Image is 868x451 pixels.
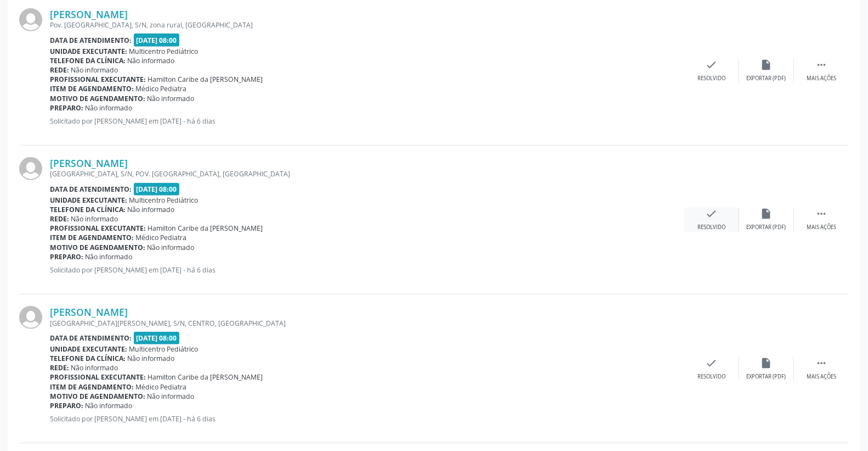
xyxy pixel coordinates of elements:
[50,333,132,343] b: Data de atendimento:
[807,373,836,381] div: Mais ações
[50,319,684,328] div: [GEOGRAPHIC_DATA][PERSON_NAME], S/N, CENTRO, [GEOGRAPHIC_DATA]
[86,103,133,113] span: Não informado
[50,75,146,84] b: Profissional executante:
[19,306,42,329] img: img
[50,252,83,261] b: Preparo:
[147,94,195,103] span: Não informado
[50,56,126,65] b: Telefone da clínica:
[50,116,684,126] p: Solicitado por [PERSON_NAME] em [DATE] - há 6 dias
[50,243,145,252] b: Motivo de agendamento:
[761,59,773,71] i: insert_drive_file
[815,208,827,220] i: 
[50,205,126,214] b: Telefone da clínica:
[747,224,786,231] div: Exportar (PDF)
[136,382,187,392] span: Médico Pediatra
[136,84,187,93] span: Médico Pediatra
[50,169,684,179] div: [GEOGRAPHIC_DATA], S/N, POV. [GEOGRAPHIC_DATA], [GEOGRAPHIC_DATA]
[50,224,146,233] b: Profissional executante:
[50,401,83,410] b: Preparo:
[706,59,718,71] i: check
[128,56,175,65] span: Não informado
[697,224,725,231] div: Resolvido
[128,205,175,214] span: Não informado
[747,373,786,381] div: Exportar (PDF)
[134,332,180,344] span: [DATE] 08:00
[19,157,42,180] img: img
[50,306,128,318] a: [PERSON_NAME]
[50,157,128,169] a: [PERSON_NAME]
[815,357,827,369] i: 
[134,34,180,46] span: [DATE] 08:00
[147,392,195,401] span: Não informado
[50,65,69,75] b: Rede:
[50,344,127,354] b: Unidade executante:
[761,357,773,369] i: insert_drive_file
[50,382,134,392] b: Item de agendamento:
[50,103,83,113] b: Preparo:
[697,75,725,82] div: Resolvido
[148,224,263,233] span: Hamilton Caribe da [PERSON_NAME]
[807,75,836,82] div: Mais ações
[50,196,127,205] b: Unidade executante:
[129,196,198,205] span: Multicentro Pediátrico
[148,75,263,84] span: Hamilton Caribe da [PERSON_NAME]
[50,84,134,93] b: Item de agendamento:
[50,8,128,20] a: [PERSON_NAME]
[19,8,42,31] img: img
[147,243,195,252] span: Não informado
[50,20,684,30] div: Pov. [GEOGRAPHIC_DATA], S/N, zona rural, [GEOGRAPHIC_DATA]
[129,47,198,56] span: Multicentro Pediátrico
[761,208,773,220] i: insert_drive_file
[50,414,684,424] p: Solicitado por [PERSON_NAME] em [DATE] - há 6 dias
[129,344,198,354] span: Multicentro Pediátrico
[134,183,180,196] span: [DATE] 08:00
[815,59,827,71] i: 
[50,372,146,382] b: Profissional executante:
[50,354,126,363] b: Telefone da clínica:
[86,252,133,261] span: Não informado
[50,94,145,103] b: Motivo de agendamento:
[50,47,127,56] b: Unidade executante:
[697,373,725,381] div: Resolvido
[706,357,718,369] i: check
[807,224,836,231] div: Mais ações
[71,363,118,372] span: Não informado
[706,208,718,220] i: check
[50,265,684,275] p: Solicitado por [PERSON_NAME] em [DATE] - há 6 dias
[50,392,145,401] b: Motivo de agendamento:
[747,75,786,82] div: Exportar (PDF)
[71,214,118,224] span: Não informado
[148,372,263,382] span: Hamilton Caribe da [PERSON_NAME]
[50,233,134,242] b: Item de agendamento:
[71,65,118,75] span: Não informado
[136,233,187,242] span: Médico Pediatra
[50,185,132,194] b: Data de atendimento:
[50,363,69,372] b: Rede:
[50,36,132,45] b: Data de atendimento:
[128,354,175,363] span: Não informado
[50,214,69,224] b: Rede:
[86,401,133,410] span: Não informado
